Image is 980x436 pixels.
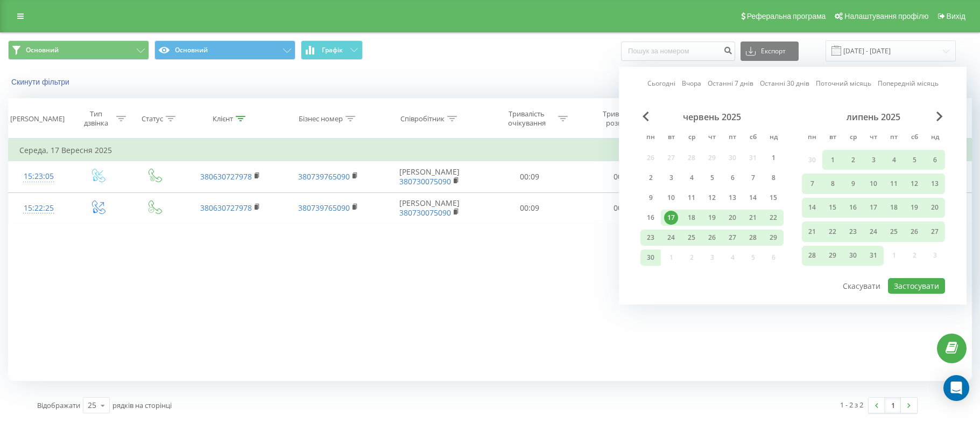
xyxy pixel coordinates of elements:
[866,225,880,239] div: 24
[746,191,760,205] div: 14
[947,12,965,20] span: Вихід
[907,177,921,191] div: 12
[743,170,763,186] div: сб 7 черв 2025 р.
[685,211,699,225] div: 18
[705,211,719,225] div: 19
[685,231,699,245] div: 25
[19,198,58,219] div: 15:22:25
[399,176,451,186] a: 380730075090
[725,231,739,245] div: 27
[846,225,860,239] div: 23
[766,211,780,225] div: 22
[8,77,75,87] button: Скинути фільтри
[822,246,843,266] div: вт 29 лип 2025 р.
[843,174,863,193] div: ср 9 лип 2025 р.
[644,191,658,205] div: 9
[621,41,735,61] input: Пошук за номером
[663,130,679,146] abbr: вівторок
[802,112,945,122] div: липень 2025
[722,170,743,186] div: пт 6 черв 2025 р.
[681,190,702,206] div: ср 11 черв 2025 р.
[681,210,702,226] div: ср 18 черв 2025 р.
[498,109,555,128] div: Тривалість очікування
[904,198,925,218] div: сб 19 лип 2025 р.
[685,191,699,205] div: 11
[743,210,763,226] div: сб 21 черв 2025 р.
[643,130,659,146] abbr: понеділок
[863,174,884,193] div: чт 10 лип 2025 р.
[664,171,678,185] div: 3
[843,246,863,266] div: ср 30 лип 2025 р.
[702,170,722,186] div: чт 5 черв 2025 р.
[681,170,702,186] div: ср 4 черв 2025 р.
[743,230,763,246] div: сб 28 черв 2025 р.
[661,230,681,246] div: вт 24 черв 2025 р.
[9,140,972,161] td: Середа, 17 Вересня 2025
[400,114,445,123] div: Співробітник
[640,190,661,206] div: пн 9 черв 2025 р.
[745,130,761,146] abbr: субота
[213,114,233,123] div: Клієнт
[887,153,901,167] div: 4
[724,130,741,146] abbr: п’ятниця
[301,40,363,60] button: Графік
[722,190,743,206] div: пт 13 черв 2025 р.
[805,200,819,214] div: 14
[928,153,942,167] div: 6
[760,78,809,88] a: Останні 30 днів
[936,112,943,121] span: Next Month
[705,191,719,205] div: 12
[763,230,784,246] div: нд 29 черв 2025 р.
[822,222,843,241] div: вт 22 лип 2025 р.
[763,170,784,186] div: нд 8 черв 2025 р.
[843,198,863,218] div: ср 16 лип 2025 р.
[866,177,880,191] div: 10
[765,130,781,146] abbr: неділя
[904,174,925,193] div: сб 12 лип 2025 р.
[927,130,943,146] abbr: неділя
[19,166,58,187] div: 15:23:05
[866,200,880,214] div: 17
[884,174,904,193] div: пт 11 лип 2025 р.
[299,114,343,123] div: Бізнес номер
[576,192,671,224] td: 00:05
[298,203,350,213] a: 380739765090
[843,150,863,170] div: ср 2 лип 2025 р.
[644,211,658,225] div: 16
[878,78,939,88] a: Попередній місяць
[661,190,681,206] div: вт 10 черв 2025 р.
[763,210,784,226] div: нд 22 черв 2025 р.
[766,191,780,205] div: 15
[802,222,822,241] div: пн 21 лип 2025 р.
[399,207,451,218] a: 380730075090
[826,177,840,191] div: 8
[685,171,699,185] div: 4
[904,150,925,170] div: сб 5 лип 2025 р.
[816,78,871,88] a: Поточний місяць
[142,114,163,123] div: Статус
[377,192,483,224] td: [PERSON_NAME]
[943,375,969,401] div: Open Intercom Messenger
[802,198,822,218] div: пн 14 лип 2025 р.
[802,174,822,193] div: пн 7 лип 2025 р.
[643,112,649,121] span: Previous Month
[482,192,576,224] td: 00:09
[640,250,661,266] div: пн 30 черв 2025 р.
[661,210,681,226] div: вт 17 черв 2025 р.
[154,40,295,60] button: Основний
[885,398,901,413] a: 1
[576,161,671,192] td: 00:34
[822,150,843,170] div: вт 1 лип 2025 р.
[725,191,739,205] div: 13
[824,130,841,146] abbr: вівторок
[822,174,843,193] div: вт 8 лип 2025 р.
[482,161,576,192] td: 00:09
[664,231,678,245] div: 24
[886,130,902,146] abbr: п’ятниця
[702,230,722,246] div: чт 26 черв 2025 р.
[8,40,149,60] button: Основний
[826,200,840,214] div: 15
[743,190,763,206] div: сб 14 черв 2025 р.
[866,248,880,262] div: 31
[644,171,658,185] div: 2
